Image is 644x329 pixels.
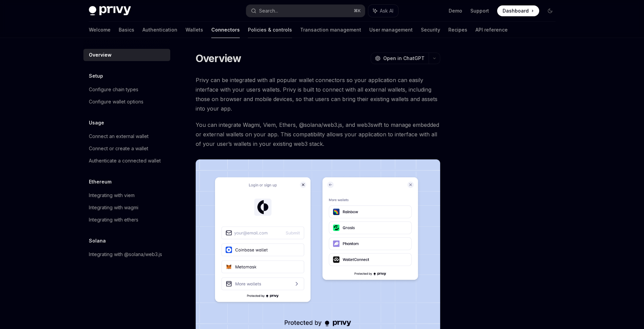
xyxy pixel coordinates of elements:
h1: Overview [196,52,241,64]
button: Toggle dark mode [545,5,555,16]
a: Basics [119,22,134,38]
h5: Usage [89,119,104,127]
div: Integrating with viem [89,191,135,199]
div: Authenticate a connected wallet [89,157,161,165]
a: Authenticate a connected wallet [83,155,170,167]
a: Connect or create a wallet [83,142,170,155]
a: Welcome [89,22,111,38]
a: API reference [475,22,508,38]
span: Ask AI [380,7,393,14]
a: Authentication [142,22,177,38]
a: Dashboard [497,5,539,16]
div: Overview [89,51,112,59]
a: Integrating with @solana/web3.js [83,248,170,260]
div: Integrating with wagmi [89,204,138,212]
button: Search...⌘K [246,5,365,17]
button: Open in ChatGPT [371,53,429,64]
h5: Ethereum [89,178,112,186]
a: Support [470,7,489,14]
button: Ask AI [368,5,398,17]
h5: Solana [89,237,106,245]
div: Integrating with ethers [89,216,138,224]
a: User management [369,22,413,38]
span: Dashboard [503,7,529,14]
a: Integrating with viem [83,189,170,201]
span: Open in ChatGPT [383,55,425,62]
h5: Setup [89,72,103,80]
span: You can integrate Wagmi, Viem, Ethers, @solana/web3.js, and web3swift to manage embedded or exter... [196,120,440,149]
a: Demo [449,7,462,14]
a: Connect an external wallet [83,130,170,142]
a: Connectors [211,22,240,38]
a: Transaction management [300,22,361,38]
a: Integrating with ethers [83,214,170,226]
a: Security [421,22,440,38]
a: Overview [83,49,170,61]
div: Search... [259,7,278,15]
a: Recipes [448,22,467,38]
img: dark logo [89,6,131,16]
div: Connect an external wallet [89,132,149,140]
a: Configure wallet options [83,96,170,108]
div: Configure wallet options [89,98,143,106]
a: Configure chain types [83,83,170,96]
div: Configure chain types [89,85,138,94]
div: Connect or create a wallet [89,144,148,153]
span: ⌘ K [354,8,361,14]
a: Integrating with wagmi [83,201,170,214]
a: Policies & controls [248,22,292,38]
a: Wallets [186,22,203,38]
span: Privy can be integrated with all popular wallet connectors so your application can easily interfa... [196,75,440,113]
div: Integrating with @solana/web3.js [89,250,162,258]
